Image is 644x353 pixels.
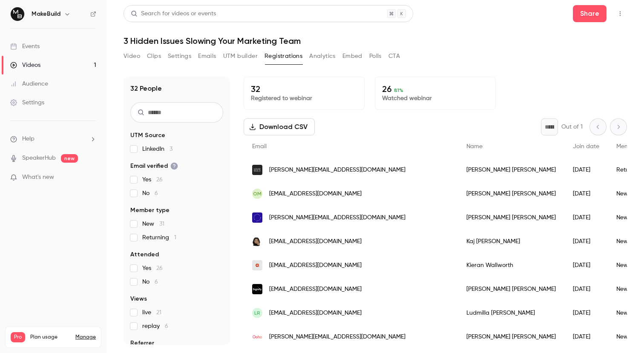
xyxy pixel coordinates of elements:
[388,49,400,63] button: CTA
[251,94,357,103] p: Registered to webinar
[30,334,70,341] span: Plan usage
[155,190,158,196] span: 6
[130,206,170,215] span: Member type
[573,5,607,22] button: Share
[564,253,608,277] div: [DATE]
[130,131,165,140] span: UTM Source
[561,123,583,131] p: Out of 1
[165,323,168,329] span: 6
[11,332,25,342] span: Pro
[156,310,161,316] span: 21
[32,10,60,18] h6: MakeBuild
[269,333,405,342] span: [PERSON_NAME][EMAIL_ADDRESS][DOMAIN_NAME]
[466,143,483,149] span: Name
[564,206,608,230] div: [DATE]
[155,279,158,285] span: 6
[10,61,40,69] div: Videos
[130,295,147,303] span: Views
[174,235,176,241] span: 1
[198,49,216,63] button: Emails
[458,206,564,230] div: [PERSON_NAME] [PERSON_NAME]
[22,154,56,163] a: SpeakerHub
[253,190,262,198] span: OM
[342,49,362,63] button: Embed
[394,87,403,93] span: 81 %
[613,7,627,20] button: Top Bar Actions
[142,189,158,198] span: No
[458,230,564,253] div: Kaj [PERSON_NAME]
[254,309,260,317] span: LR
[170,146,172,152] span: 3
[124,49,140,63] button: Video
[142,308,161,317] span: live
[10,42,40,51] div: Events
[252,260,262,270] img: attentiondigital.co.uk
[458,277,564,301] div: [PERSON_NAME] [PERSON_NAME]
[75,334,96,341] a: Manage
[130,162,178,170] span: Email verified
[131,9,216,18] div: Search for videos or events
[269,261,362,270] span: [EMAIL_ADDRESS][DOMAIN_NAME]
[86,174,96,181] iframe: Noticeable Trigger
[223,49,258,63] button: UTM builder
[458,182,564,206] div: [PERSON_NAME] [PERSON_NAME]
[251,84,357,94] p: 32
[458,158,564,182] div: [PERSON_NAME] [PERSON_NAME]
[564,325,608,349] div: [DATE]
[564,182,608,206] div: [DATE]
[564,301,608,325] div: [DATE]
[252,332,262,342] img: ooho.io
[142,220,164,228] span: New
[264,49,302,63] button: Registrations
[159,221,164,227] span: 31
[10,135,96,143] li: help-dropdown-opener
[130,250,159,259] span: Attended
[130,83,162,94] h1: 32 People
[564,230,608,253] div: [DATE]
[147,49,161,63] button: Clips
[458,301,564,325] div: Ludmilla [PERSON_NAME]
[269,237,362,246] span: [EMAIL_ADDRESS][DOMAIN_NAME]
[269,285,362,294] span: [EMAIL_ADDRESS][DOMAIN_NAME]
[156,265,163,271] span: 26
[22,173,54,182] span: What's new
[269,309,362,318] span: [EMAIL_ADDRESS][DOMAIN_NAME]
[382,94,489,103] p: Watched webinar
[142,278,158,286] span: No
[142,145,172,153] span: LinkedIn
[130,339,154,347] span: Referrer
[269,189,362,198] span: [EMAIL_ADDRESS][DOMAIN_NAME]
[168,49,191,63] button: Settings
[61,154,78,163] span: new
[10,80,48,88] div: Audience
[142,175,163,184] span: Yes
[458,325,564,349] div: [PERSON_NAME] [PERSON_NAME]
[309,49,336,63] button: Analytics
[573,143,599,149] span: Join date
[252,212,262,223] img: danfosterdesign.co.uk
[142,264,163,273] span: Yes
[11,7,24,21] img: MakeBuild
[142,233,176,242] span: Returning
[269,166,405,175] span: [PERSON_NAME][EMAIL_ADDRESS][DOMAIN_NAME]
[252,143,267,149] span: Email
[10,98,44,107] div: Settings
[458,253,564,277] div: Kieran Wallworth
[369,49,382,63] button: Polls
[564,158,608,182] div: [DATE]
[564,277,608,301] div: [DATE]
[244,118,315,135] button: Download CSV
[252,165,262,175] img: makebuild.studio
[22,135,34,143] span: Help
[124,36,627,46] h1: 3 Hidden Issues Slowing Your Marketing Team
[142,322,168,330] span: replay
[252,284,262,294] img: signifly.com
[252,236,262,247] img: kajalvaland.com
[269,213,405,222] span: [PERSON_NAME][EMAIL_ADDRESS][DOMAIN_NAME]
[382,84,489,94] p: 26
[156,177,163,183] span: 26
